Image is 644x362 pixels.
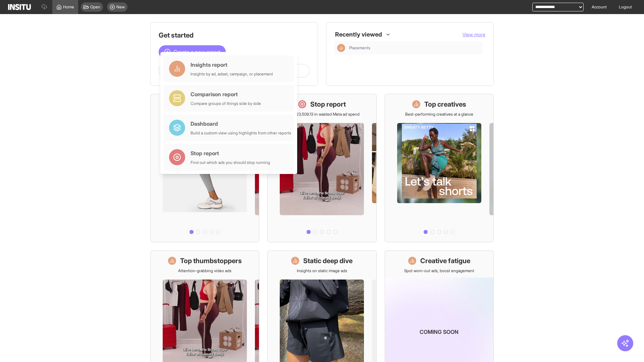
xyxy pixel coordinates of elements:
h1: Static deep dive [303,256,353,265]
span: Create a new report [173,48,220,56]
h1: Top creatives [424,100,466,109]
button: View more [463,31,485,38]
a: Stop reportSave £23,509.13 in wasted Meta ad spend [267,94,376,242]
a: What's live nowSee all active ads instantly [150,94,259,242]
span: Placements [349,45,480,51]
span: New [116,4,125,10]
div: Comparison report [191,90,261,98]
img: Logo [8,4,31,10]
span: Placements [349,45,370,51]
p: Insights on static image ads [297,268,347,274]
h1: Get started [159,31,310,40]
p: Save £23,509.13 in wasted Meta ad spend [284,112,360,117]
button: Create a new report [159,45,226,59]
div: Stop report [191,149,270,157]
div: Find out which ads you should stop running [191,160,270,165]
div: Insights report [191,61,273,69]
div: Compare groups of things side by side [191,101,261,106]
p: Best-performing creatives at a glance [405,112,473,117]
a: Top creativesBest-performing creatives at a glance [385,94,494,242]
span: View more [463,32,485,37]
div: Insights [337,44,345,52]
div: Insights by ad, adset, campaign, or placement [191,71,273,77]
h1: Stop report [310,100,346,109]
div: Dashboard [191,120,291,128]
h1: Top thumbstoppers [180,256,242,265]
span: Home [63,4,74,10]
div: Build a custom view using highlights from other reports [191,130,291,136]
p: Attention-grabbing video ads [178,268,231,274]
span: Open [90,4,100,10]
